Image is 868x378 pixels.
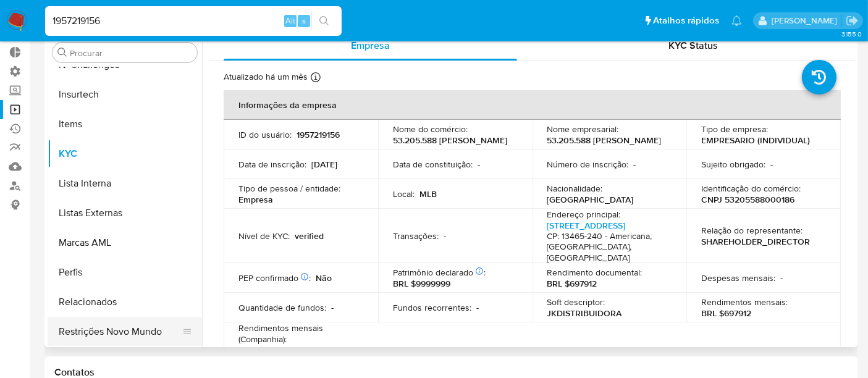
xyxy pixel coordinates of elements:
[547,219,626,232] a: [STREET_ADDRESS]
[547,308,622,319] p: JKDISTRIBUIDORA
[701,159,765,170] p: Sujeito obrigado :
[48,228,202,258] button: Marcas AML
[48,287,202,317] button: Relacionados
[770,159,773,170] p: -
[393,188,415,199] p: Local :
[444,230,446,241] p: -
[701,308,751,319] p: BRL $697912
[238,272,311,283] p: PEP confirmado :
[701,124,768,135] p: Tipo de empresa :
[772,15,841,27] p: alexandra.macedo@mercadolivre.com
[393,230,439,241] p: Transações :
[634,159,636,170] p: -
[224,71,308,83] p: Atualizado há um mês
[48,169,202,198] button: Lista Interna
[780,272,783,283] p: -
[295,230,324,241] p: verified
[48,317,192,346] button: Restrições Novo Mundo
[547,183,603,194] p: Nacionalidade :
[70,48,192,59] input: Procurar
[669,38,718,52] span: KYC Status
[238,322,363,345] p: Rendimentos mensais (Companhia) :
[48,139,202,169] button: KYC
[48,109,202,139] button: Items
[393,267,486,278] p: Patrimônio declarado :
[478,159,480,170] p: -
[547,231,667,264] h4: CP: 13465-240 - Americana, [GEOGRAPHIC_DATA], [GEOGRAPHIC_DATA]
[311,159,337,170] p: [DATE]
[846,14,859,27] a: Sair
[48,198,202,228] button: Listas Externas
[653,14,719,27] span: Atalhos rápidos
[393,135,507,146] p: 53.205.588 [PERSON_NAME]
[48,80,202,109] button: Insurtech
[547,194,634,205] p: [GEOGRAPHIC_DATA]
[701,272,775,283] p: Despesas mensais :
[238,194,273,205] p: Empresa
[547,296,605,308] p: Soft descriptor :
[701,135,810,146] p: EMPRESARIO (INDIVIDUAL)
[393,278,450,289] p: BRL $9999999
[311,12,337,30] button: search-icon
[45,13,342,29] input: Pesquise usuários ou casos...
[841,29,862,39] span: 3.155.0
[238,159,306,170] p: Data de inscrição :
[547,135,662,146] p: 53.205.588 [PERSON_NAME]
[547,267,643,278] p: Rendimento documental :
[701,194,794,205] p: CNPJ 53205588000186
[48,258,202,287] button: Perfis
[302,15,306,27] span: s
[701,236,810,247] p: SHAREHOLDER_DIRECTOR
[393,302,471,313] p: Fundos recorrentes :
[238,183,340,194] p: Tipo de pessoa / entidade :
[476,302,479,313] p: -
[331,302,334,313] p: -
[238,302,326,313] p: Quantidade de fundos :
[547,124,619,135] p: Nome empresarial :
[224,90,841,120] th: Informações da empresa
[419,188,437,199] p: MLB
[547,278,597,289] p: BRL $697912
[701,225,803,236] p: Relação do representante :
[547,209,621,220] p: Endereço principal :
[297,129,340,140] p: 1957219156
[57,48,67,57] button: Procurar
[393,159,473,170] p: Data de constituição :
[285,15,295,27] span: Alt
[547,159,629,170] p: Número de inscrição :
[238,129,292,140] p: ID do usuário :
[701,183,801,194] p: Identificação do comércio :
[241,345,291,356] p: BRL $697912
[351,38,390,52] span: Empresa
[731,15,742,26] a: Notificações
[238,230,290,241] p: Nível de KYC :
[316,272,332,283] p: Não
[393,124,468,135] p: Nome do comércio :
[701,296,788,308] p: Rendimentos mensais :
